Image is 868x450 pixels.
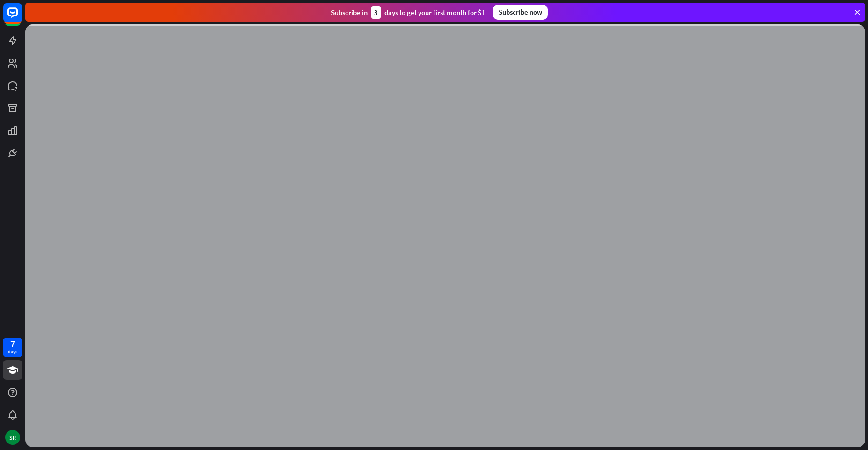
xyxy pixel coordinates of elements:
[493,5,548,20] div: Subscribe now
[331,6,485,19] div: Subscribe in days to get your first month for $1
[5,430,20,445] div: SR
[8,348,17,355] div: days
[3,338,22,357] a: 7 days
[10,340,15,348] div: 7
[371,6,381,19] div: 3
